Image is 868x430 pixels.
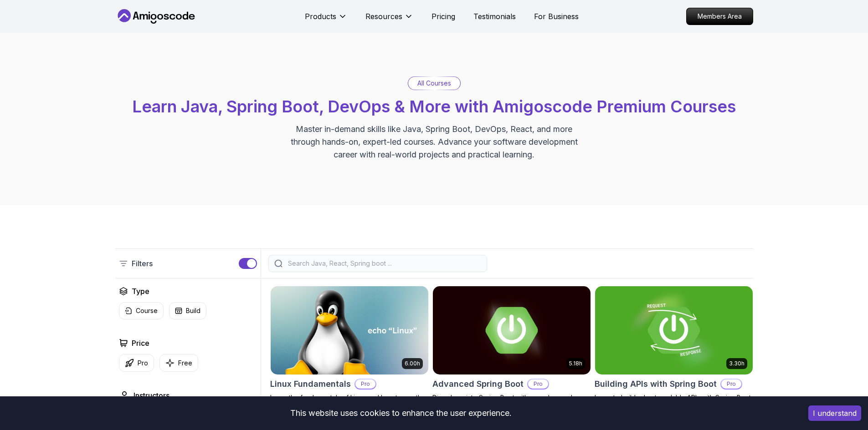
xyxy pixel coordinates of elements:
button: Pro [119,354,154,372]
p: Course [136,306,158,315]
p: Resources [365,11,402,22]
img: Advanced Spring Boot card [433,286,591,374]
img: Building APIs with Spring Boot card [595,286,753,374]
p: Learn to build robust, scalable APIs with Spring Boot, mastering REST principles, JSON handling, ... [595,393,753,420]
p: Filters [132,258,153,269]
button: Accept cookies [808,405,861,421]
h2: Instructors [134,390,169,401]
button: Free [159,354,198,372]
p: Pro [721,379,741,389]
p: Master in-demand skills like Java, Spring Boot, DevOps, React, and more through hands-on, expert-... [281,123,587,161]
h2: Linux Fundamentals [270,378,351,390]
p: Learn the fundamentals of Linux and how to use the command line [270,393,429,411]
a: Advanced Spring Boot card5.18hAdvanced Spring BootProDive deep into Spring Boot with our advanced... [432,286,591,420]
a: Members Area [686,8,753,25]
button: Course [119,302,164,319]
button: Products [305,11,347,29]
input: Search Java, React, Spring boot ... [286,259,481,268]
p: Build [186,306,200,315]
p: 3.30h [729,360,745,367]
p: All Courses [417,79,451,88]
h2: Price [132,338,149,349]
button: Resources [365,11,413,29]
span: Learn Java, Spring Boot, DevOps & More with Amigoscode Premium Courses [132,96,736,116]
a: Testimonials [473,11,516,22]
p: Members Area [687,8,753,25]
p: 6.00h [405,360,420,367]
a: Pricing [431,11,455,22]
p: Free [178,359,192,368]
img: Linux Fundamentals card [271,286,428,374]
button: Build [169,302,206,319]
h2: Building APIs with Spring Boot [595,378,717,390]
a: For Business [534,11,579,22]
p: Dive deep into Spring Boot with our advanced course, designed to take your skills from intermedia... [432,393,591,420]
p: Products [305,11,336,22]
h2: Advanced Spring Boot [432,378,524,390]
p: Pro [528,379,548,389]
p: 5.18h [569,360,582,367]
p: Pro [355,379,375,389]
a: Building APIs with Spring Boot card3.30hBuilding APIs with Spring BootProLearn to build robust, s... [595,286,753,420]
p: Pro [138,359,148,368]
h2: Type [132,286,149,297]
div: This website uses cookies to enhance the user experience. [7,403,795,423]
a: Linux Fundamentals card6.00hLinux FundamentalsProLearn the fundamentals of Linux and how to use t... [270,286,429,411]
